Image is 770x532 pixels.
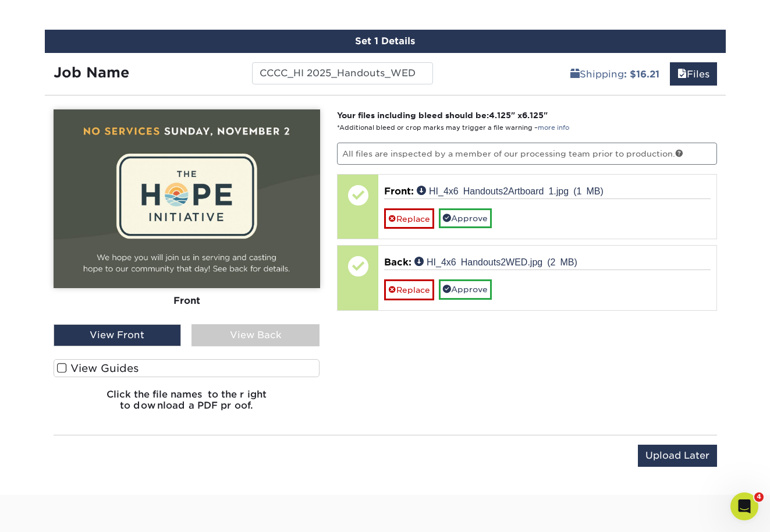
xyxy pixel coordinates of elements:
[384,257,411,268] span: Back:
[191,324,320,346] div: View Back
[54,324,182,346] div: View Front
[563,62,667,86] a: Shipping: $16.21
[54,64,129,81] strong: Job Name
[54,389,320,420] h6: Click the file names to the right to download a PDF proof.
[417,186,604,195] a: HI_4x6 Handouts2Artboard 1.jpg (1 MB)
[414,257,577,266] a: HI_4x6 Handouts2WED.jpg (2 MB)
[439,279,492,299] a: Approve
[337,111,548,120] strong: Your files including bleed should be: " x "
[54,359,320,377] label: View Guides
[337,124,569,132] small: *Additional bleed or crop marks may trigger a file warning –
[337,143,717,165] p: All files are inspected by a member of our processing team prior to production.
[384,186,414,197] span: Front:
[670,62,717,86] a: Files
[754,492,764,502] span: 4
[252,62,433,84] input: Enter a job name
[489,111,511,120] span: 4.125
[45,30,726,53] div: Set 1 Details
[54,288,320,314] div: Front
[677,69,687,80] span: files
[439,208,492,228] a: Approve
[522,111,544,120] span: 6.125
[570,69,580,80] span: shipping
[624,69,659,80] b: : $16.21
[538,124,569,132] a: more info
[638,445,717,467] input: Upload Later
[730,492,758,520] iframe: Intercom live chat
[384,279,434,300] a: Replace
[384,208,434,229] a: Replace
